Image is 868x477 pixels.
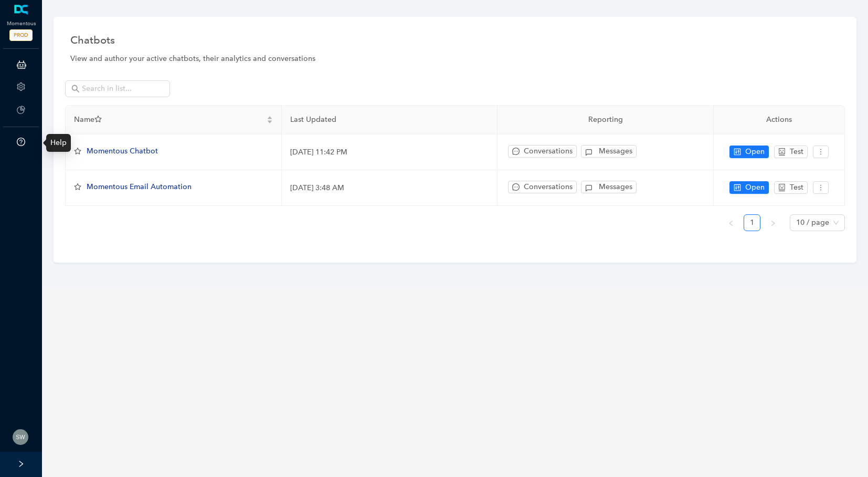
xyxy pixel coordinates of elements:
button: more [813,146,829,158]
button: controlOpen [729,181,769,194]
span: Momentous Chatbot [87,147,158,155]
span: star [74,183,81,191]
span: Conversations [524,181,573,193]
span: more [817,148,824,155]
span: Conversations [524,146,573,157]
span: Name [74,114,264,126]
button: more [813,181,829,194]
button: right [765,214,781,231]
li: Next Page [765,214,781,231]
span: star [94,116,102,123]
a: 1 [744,215,760,231]
button: Messages [581,181,637,193]
th: Reporting [497,106,714,134]
span: Messages [599,146,632,157]
td: [DATE] 11:42 PM [282,134,498,170]
span: control [734,148,741,155]
li: Previous Page [723,214,739,231]
span: search [71,85,80,93]
span: more [817,184,824,191]
span: Open [745,146,765,158]
span: Test [790,182,803,193]
span: Chatbots [70,32,115,48]
div: Page Size [790,214,845,231]
span: robot [778,148,786,155]
input: Search in list... [82,83,155,95]
th: Last Updated [282,106,498,134]
button: messageConversations [508,181,577,193]
span: message [512,183,520,191]
button: robotTest [774,146,808,158]
span: Momentous Email Automation [87,182,192,191]
span: star [74,148,81,155]
img: 922e2fe2b7ed9cd1c34f69146fc969d2 [13,429,28,445]
button: left [723,214,739,231]
span: Messages [599,181,632,193]
li: 1 [744,214,760,231]
span: 10 / page [796,215,839,231]
span: left [728,220,734,226]
span: PROD [9,29,33,41]
button: controlOpen [729,146,769,158]
span: question-circle [17,138,25,146]
span: Test [790,146,803,158]
button: messageConversations [508,145,577,158]
span: robot [778,184,786,191]
td: [DATE] 3:48 AM [282,170,498,206]
button: robotTest [774,181,808,194]
span: control [734,184,741,191]
button: Messages [581,145,637,158]
span: message [512,148,520,155]
div: View and author your active chatbots, their analytics and conversations [70,53,840,65]
th: Actions [714,106,845,134]
span: right [770,220,776,226]
span: pie-chart [17,106,25,114]
span: Open [745,182,765,193]
span: setting [17,82,25,91]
